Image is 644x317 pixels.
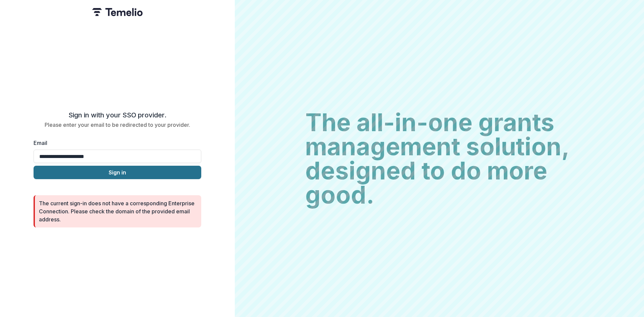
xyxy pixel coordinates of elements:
button: Sign in [34,166,201,179]
div: The current sign-in does not have a corresponding Enterprise Connection. Please check the domain ... [39,199,196,223]
h2: Sign in with your SSO provider. [34,111,201,119]
label: Email [34,139,197,147]
img: Temelio [92,8,143,16]
h2: Please enter your email to be redirected to your provider. [34,122,201,128]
